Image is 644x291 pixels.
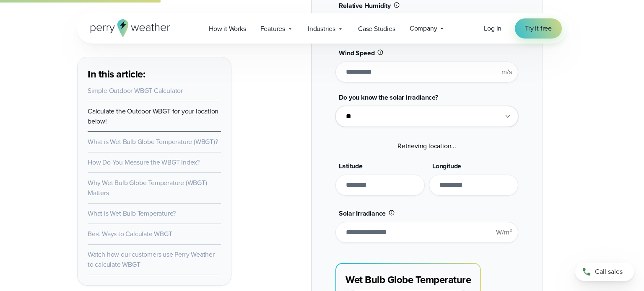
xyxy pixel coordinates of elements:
span: Retrieving location... [397,141,456,151]
a: Log in [484,23,501,33]
span: Industries [308,24,335,34]
a: Calculate the Outdoor WBGT for your location below! [88,106,218,126]
span: Do you know the solar irradiance? [339,93,438,102]
a: Watch how our customers use Perry Weather to calculate WBGT [88,250,215,269]
span: Call sales [595,267,623,277]
a: How Do You Measure the WBGT Index? [88,157,200,167]
a: Why Wet Bulb Globe Temperature (WBGT) Matters [88,178,207,198]
a: How it Works [202,20,253,37]
span: Case Studies [358,24,395,34]
a: Call sales [575,263,634,281]
span: How it Works [209,24,246,34]
span: Company [410,23,437,33]
a: What is Wet Bulb Globe Temperature (WBGT)? [88,137,218,147]
span: Solar Irradiance [339,209,386,218]
span: Latitude [339,161,362,171]
a: Best Ways to Calculate WBGT [88,229,172,239]
span: Longitude [432,161,461,171]
span: Features [260,24,285,34]
span: Wind Speed [339,48,374,58]
span: Try it free [525,23,552,33]
a: Simple Outdoor WBGT Calculator [88,86,183,95]
span: Relative Humidity [339,1,391,10]
a: Try it free [515,18,562,39]
a: Case Studies [351,20,402,37]
h3: In this article: [88,67,221,81]
span: Log in [484,23,501,33]
a: What is Wet Bulb Temperature? [88,209,176,218]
